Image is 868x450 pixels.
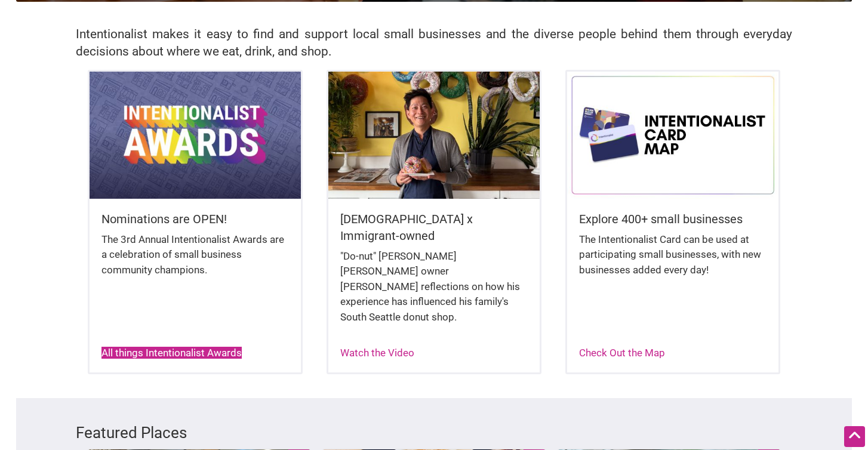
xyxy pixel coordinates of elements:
[101,347,242,359] a: All things Intentionalist Awards
[340,211,528,244] h5: [DEMOGRAPHIC_DATA] x Immigrant-owned
[340,347,414,359] a: Watch the Video
[101,232,289,290] div: The 3rd Annual Intentionalist Awards are a celebration of small business community champions.
[844,426,865,447] div: Scroll Back to Top
[76,26,792,60] h2: Intentionalist makes it easy to find and support local small businesses and the diverse people be...
[567,72,778,198] img: Intentionalist Card Map
[579,347,665,359] a: Check Out the Map
[90,72,301,198] img: Intentionalist Awards
[579,232,767,290] div: The Intentionalist Card can be used at participating small businesses, with new businesses added ...
[328,72,540,198] img: King Donuts - Hong Chhuor
[76,422,792,443] h3: Featured Places
[579,211,767,227] h5: Explore 400+ small businesses
[101,211,289,227] h5: Nominations are OPEN!
[340,249,528,337] div: "Do-nut" [PERSON_NAME] [PERSON_NAME] owner [PERSON_NAME] reflections on how his experience has in...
